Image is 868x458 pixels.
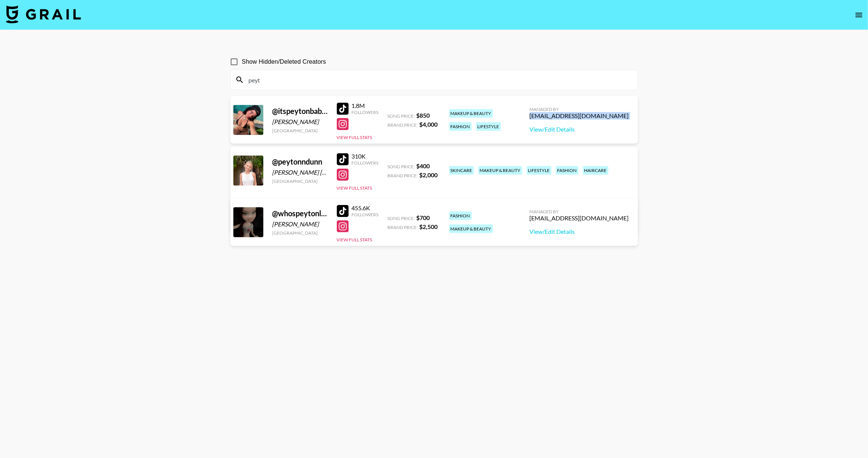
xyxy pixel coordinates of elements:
[530,126,629,133] a: View/Edit Details
[388,173,418,178] span: Brand Price:
[388,225,418,230] span: Brand Price:
[352,204,379,212] div: 455.6K
[244,74,633,86] input: Search by User Name
[272,220,328,228] div: [PERSON_NAME]
[352,212,379,217] div: Followers
[420,121,438,128] strong: $ 4,000
[272,169,328,176] div: [PERSON_NAME] [PERSON_NAME]
[352,102,379,109] div: 1.8M
[449,211,472,220] div: fashion
[388,164,415,169] span: Song Price:
[244,197,390,203] div: Managed By
[242,57,326,66] span: Show Hidden/Deleted Creators
[556,166,578,175] div: fashion
[420,223,438,230] strong: $ 2,500
[337,135,372,140] button: View Full Stats
[417,214,430,221] strong: $ 700
[272,118,328,126] div: [PERSON_NAME]
[530,112,629,120] div: [EMAIL_ADDRESS][DOMAIN_NAME]
[449,166,474,175] div: skincare
[530,209,629,214] div: Managed By
[583,166,608,175] div: haircare
[527,166,551,175] div: lifestyle
[352,109,379,115] div: Followers
[272,157,328,166] div: @ peytonndunn
[417,112,430,119] strong: $ 850
[478,166,522,175] div: makeup & beauty
[530,228,629,235] a: View/Edit Details
[530,106,629,112] div: Managed By
[388,122,418,128] span: Brand Price:
[272,106,328,116] div: @ itspeytonbabyy
[449,122,472,131] div: fashion
[337,237,372,242] button: View Full Stats
[530,214,629,222] div: [EMAIL_ADDRESS][DOMAIN_NAME]
[352,153,379,160] div: 310K
[337,185,372,191] button: View Full Stats
[6,5,81,23] img: Grail Talent
[272,209,328,218] div: @ whospeytonlolwhat
[476,122,501,131] div: lifestyle
[352,160,379,166] div: Followers
[449,109,493,118] div: makeup & beauty
[388,113,415,119] span: Song Price:
[420,171,438,178] strong: $ 2,000
[388,216,415,221] span: Song Price:
[852,7,867,22] button: open drawer
[272,230,328,236] div: [GEOGRAPHIC_DATA]
[449,225,493,233] div: makeup & beauty
[417,162,430,169] strong: $ 400
[272,128,328,133] div: [GEOGRAPHIC_DATA]
[272,178,328,184] div: [GEOGRAPHIC_DATA]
